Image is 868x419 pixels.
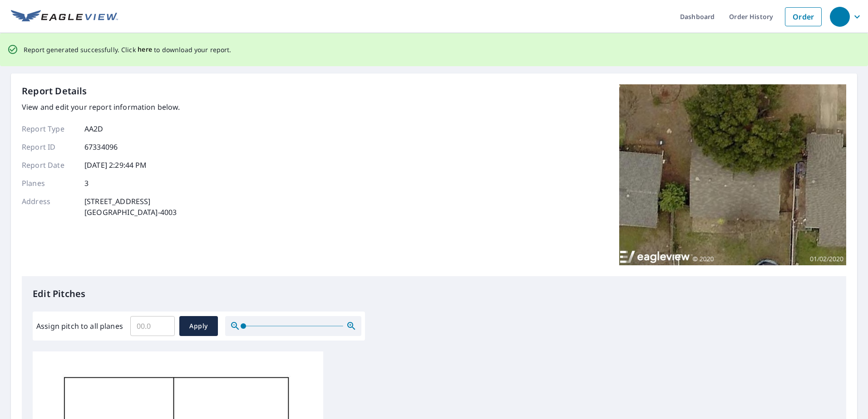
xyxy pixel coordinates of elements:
[187,321,211,332] span: Apply
[22,102,180,112] p: View and edit your report information below.
[179,316,218,336] button: Apply
[33,287,835,301] p: Edit Pitches
[22,196,76,218] p: Address
[22,160,76,171] p: Report Date
[84,196,177,218] p: [STREET_ADDRESS] [GEOGRAPHIC_DATA]-4003
[785,7,822,26] a: Order
[22,84,87,98] p: Report Details
[619,84,846,266] img: Top image
[22,123,76,134] p: Report Type
[36,321,123,331] label: Assign pitch to all planes
[84,123,104,134] p: AA2D
[22,178,76,189] p: Planes
[22,141,76,152] p: Report ID
[84,160,147,171] p: [DATE] 2:29:44 PM
[130,313,175,339] input: 00.0
[84,178,89,189] p: 3
[84,141,118,152] p: 67334096
[138,44,153,55] button: here
[11,10,118,24] img: EV Logo
[24,44,232,55] p: Report generated successfully. Click to download your report.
